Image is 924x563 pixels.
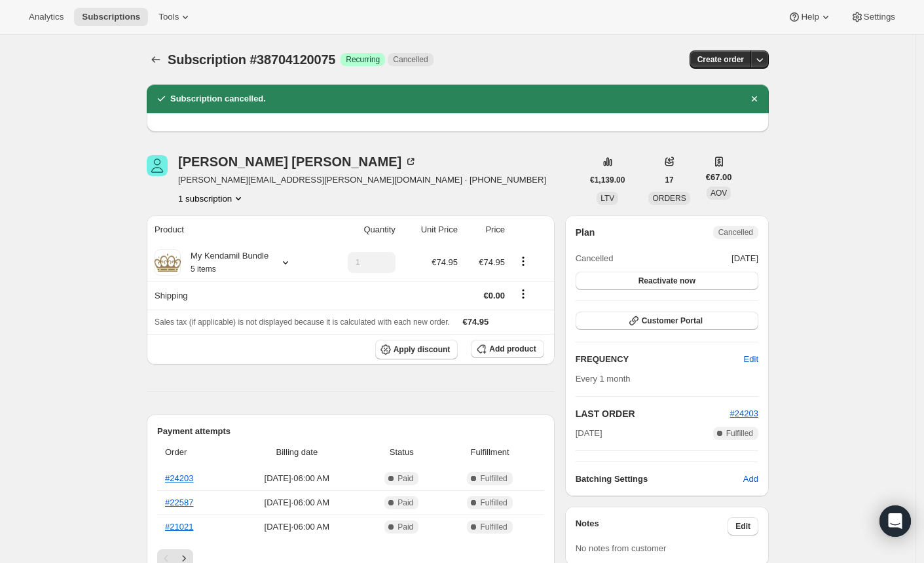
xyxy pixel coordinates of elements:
[181,249,268,276] div: My Kendamil Bundle
[843,8,903,26] button: Settings
[657,171,681,189] button: 17
[480,498,507,508] span: Fulfilled
[735,521,750,532] span: Edit
[864,12,895,22] span: Settings
[576,407,730,420] h2: LAST ORDER
[697,54,744,65] span: Create order
[157,425,544,438] h2: Payment attempts
[147,281,322,310] th: Shipping
[652,194,686,203] span: ORDERS
[165,498,193,507] a: #22587
[780,8,840,26] button: Help
[165,522,193,532] a: #21021
[576,543,667,553] span: No notes from customer
[393,54,428,65] span: Cancelled
[168,52,335,67] span: Subscription #38704120075
[375,340,458,359] button: Apply discount
[147,155,168,176] span: Megan Scully
[735,469,766,490] button: Add
[480,473,507,484] span: Fulfilled
[397,498,413,508] span: Paid
[711,189,727,198] span: AOV
[234,446,360,459] span: Billing date
[730,407,758,420] button: #24203
[444,446,536,459] span: Fulfillment
[489,344,536,354] span: Add product
[576,427,602,440] span: [DATE]
[513,254,534,268] button: Product actions
[743,473,758,486] span: Add
[346,54,380,65] span: Recurring
[462,215,509,244] th: Price
[170,92,266,105] h2: Subscription cancelled.
[745,90,764,108] button: Dismiss notification
[234,496,360,509] span: [DATE] · 06:00 AM
[801,12,819,22] span: Help
[706,171,732,184] span: €67.00
[147,215,322,244] th: Product
[21,8,71,26] button: Analytics
[576,517,728,536] h3: Notes
[480,522,507,532] span: Fulfilled
[642,316,703,326] span: Customer Portal
[731,252,758,265] span: [DATE]
[234,520,360,534] span: [DATE] · 06:00 AM
[165,473,193,483] a: #24203
[178,173,546,187] span: [PERSON_NAME][EMAIL_ADDRESS][PERSON_NAME][DOMAIN_NAME] · [PHONE_NUMBER]
[726,428,753,439] span: Fulfilled
[582,171,633,189] button: €1,139.00
[158,12,179,22] span: Tools
[590,175,625,185] span: €1,139.00
[576,226,595,239] h2: Plan
[576,374,631,384] span: Every 1 month
[718,227,753,238] span: Cancelled
[463,317,489,327] span: €74.95
[576,353,744,366] h2: FREQUENCY
[576,252,614,265] span: Cancelled
[157,438,231,467] th: Order
[178,192,245,205] button: Product actions
[744,353,758,366] span: Edit
[82,12,140,22] span: Subscriptions
[728,517,758,536] button: Edit
[879,505,911,537] div: Open Intercom Messenger
[601,194,614,203] span: LTV
[730,409,758,418] a: #24203
[397,473,413,484] span: Paid
[399,215,462,244] th: Unit Price
[513,287,534,301] button: Shipping actions
[151,8,200,26] button: Tools
[234,472,360,485] span: [DATE] · 06:00 AM
[690,50,752,69] button: Create order
[576,272,758,290] button: Reactivate now
[29,12,64,22] span: Analytics
[367,446,436,459] span: Status
[394,344,451,355] span: Apply discount
[479,257,505,267] span: €74.95
[147,50,165,69] button: Subscriptions
[471,340,544,358] button: Add product
[74,8,148,26] button: Subscriptions
[665,175,673,185] span: 17
[178,155,417,168] div: [PERSON_NAME] [PERSON_NAME]
[736,349,766,370] button: Edit
[483,291,505,300] span: €0.00
[638,276,695,286] span: Reactivate now
[576,312,758,330] button: Customer Portal
[322,215,399,244] th: Quantity
[397,522,413,532] span: Paid
[576,473,743,486] h6: Batching Settings
[191,264,216,274] small: 5 items
[432,257,458,267] span: €74.95
[155,318,450,327] span: Sales tax (if applicable) is not displayed because it is calculated with each new order.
